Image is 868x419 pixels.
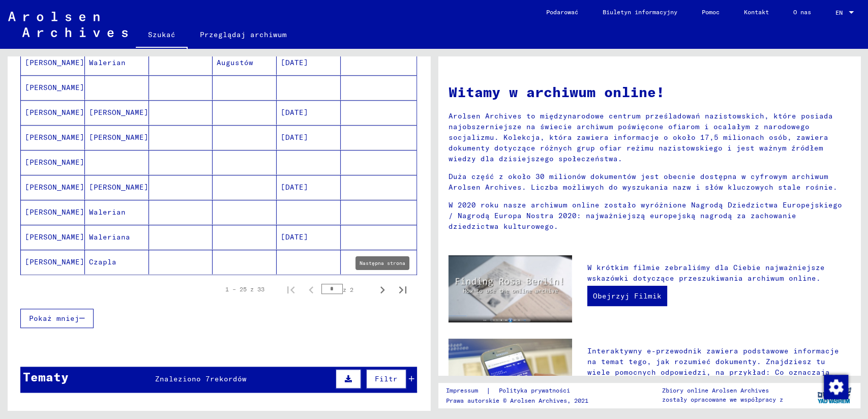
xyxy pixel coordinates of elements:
[277,225,341,249] mat-cell: [DATE]
[21,50,85,75] mat-cell: [PERSON_NAME]
[277,50,341,75] mat-cell: [DATE]
[21,100,85,125] mat-cell: [PERSON_NAME]
[824,375,848,399] img: Zmienianie zgody
[85,125,149,149] mat-cell: [PERSON_NAME]
[448,200,851,232] p: W 2020 roku nasze archiwum online zostało wyróżnione Nagrodą Dziedzictwa Europejskiego / Nagrodą ...
[136,22,188,49] a: Szukać
[21,225,85,249] mat-cell: [PERSON_NAME]
[448,255,572,322] img: video.jpg
[23,368,69,386] div: Tematy
[21,125,85,149] mat-cell: [PERSON_NAME]
[823,374,848,399] div: Zmienianie zgody
[155,374,210,383] span: Znaleziono 7
[375,374,398,383] span: Filtr
[366,369,406,388] button: Filtr
[85,100,149,125] mat-cell: [PERSON_NAME]
[21,75,85,100] mat-cell: [PERSON_NAME]
[587,346,850,388] p: Interaktywny e-przewodnik zawiera podstawowe informacje na temat tego, jak rozumieć dokumenty. Zn...
[491,385,582,396] a: Polityka prywatności
[29,314,79,323] span: Pokaż mniej
[372,279,393,300] button: Następna strona
[486,385,491,396] font: |
[281,279,301,300] button: Pierwsza strona
[20,309,94,328] button: Pokaż mniej
[85,200,149,224] mat-cell: Walerian
[188,22,299,47] a: Przeglądaj archiwum
[85,225,149,249] mat-cell: Waleriana
[225,285,264,294] div: 1 – 25 z 33
[277,175,341,199] mat-cell: [DATE]
[85,250,149,274] mat-cell: Czapla
[21,175,85,199] mat-cell: [PERSON_NAME]
[662,395,783,404] p: zostały opracowane we współpracy z
[210,374,247,383] span: rekordów
[815,382,853,408] img: yv_logo.png
[448,111,851,164] p: Arolsen Archives to międzynarodowe centrum prześladowań nazistowskich, które posiada najobszernie...
[587,262,850,284] p: W krótkim filmie zebraliśmy dla Ciebie najważniejsze wskazówki dotyczące przeszukiwania archiwum ...
[835,9,847,16] span: EN
[8,12,128,37] img: Arolsen_neg.svg
[343,285,353,293] font: z 2
[393,279,413,300] button: Ostatnia strona
[448,81,851,103] h1: Witamy w archiwum online!
[446,396,588,405] p: Prawa autorskie © Arolsen Archives, 2021
[662,386,783,395] p: Zbiory online Arolsen Archives
[21,200,85,224] mat-cell: [PERSON_NAME]
[85,50,149,75] mat-cell: Walerian
[277,125,341,149] mat-cell: [DATE]
[21,250,85,274] mat-cell: [PERSON_NAME]
[213,50,277,75] mat-cell: Augustów
[301,279,321,300] button: Poprzednia strona
[446,385,486,396] a: Impressum
[587,286,667,306] a: Obejrzyj Filmik
[277,100,341,125] mat-cell: [DATE]
[448,171,851,193] p: Duża część z około 30 milionów dokumentów jest obecnie dostępna w cyfrowym archiwum Arolsen Archi...
[21,150,85,174] mat-cell: [PERSON_NAME]
[85,175,149,199] mat-cell: [PERSON_NAME]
